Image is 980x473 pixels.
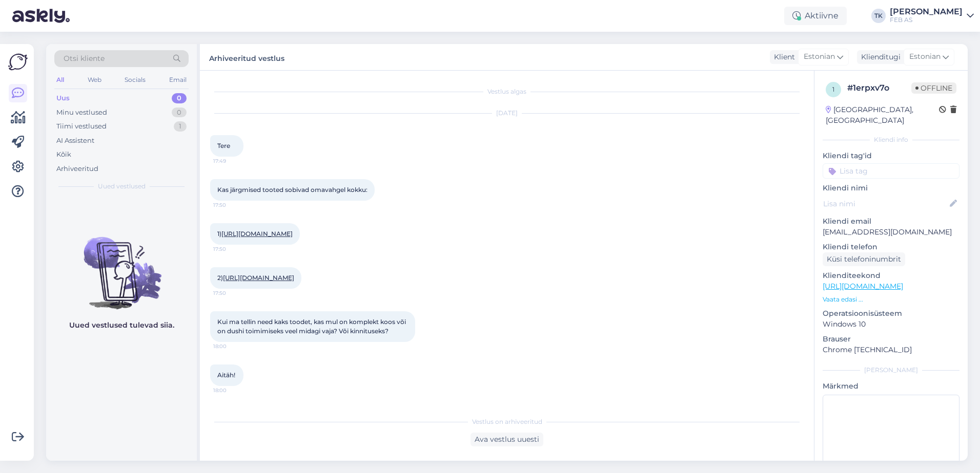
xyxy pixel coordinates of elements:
[8,52,28,72] img: Askly Logo
[213,157,252,165] span: 17:49
[209,50,284,64] label: Arhiveeritud vestlus
[217,274,294,282] span: 2)
[472,417,542,426] span: Vestlus on arhiveeritud
[217,371,235,379] span: Aitäh!
[911,82,956,94] span: Offline
[167,73,189,87] div: Email
[823,270,959,281] p: Klienditeekond
[213,386,252,394] span: 18:00
[823,252,905,266] div: Küsi telefoninumbrit
[890,8,974,24] a: [PERSON_NAME]FEB AS
[890,8,963,16] div: [PERSON_NAME]
[64,53,105,64] span: Otsi kliente
[223,274,294,282] a: [URL][DOMAIN_NAME]
[86,73,104,87] div: Web
[56,164,98,174] div: Arhiveeritud
[909,51,941,62] span: Estonian
[471,433,543,446] div: Ava vestlus uuesti
[804,51,835,62] span: Estonian
[823,282,903,291] a: [URL][DOMAIN_NAME]
[56,107,107,118] div: Minu vestlused
[221,230,293,238] a: [URL][DOMAIN_NAME]
[213,245,252,253] span: 17:50
[823,308,959,319] p: Operatsioonisüsteem
[56,121,107,132] div: Tiimi vestlused
[69,320,174,331] p: Uued vestlused tulevad siia.
[174,121,187,132] div: 1
[770,52,795,62] div: Klient
[46,219,197,311] img: No chats
[847,82,911,94] div: # 1erpxv7o
[172,93,187,103] div: 0
[210,87,804,96] div: Vestlus algas
[122,73,148,87] div: Socials
[56,149,71,160] div: Kõik
[871,9,886,23] div: TK
[823,345,959,355] p: Chrome [TECHNICAL_ID]
[890,16,963,24] div: FEB AS
[823,227,959,238] p: [EMAIL_ADDRESS][DOMAIN_NAME]
[98,182,146,191] span: Uued vestlused
[213,201,252,209] span: 17:50
[826,104,939,126] div: [GEOGRAPHIC_DATA], [GEOGRAPHIC_DATA]
[217,186,367,193] span: Kas järgmised tooted sobivad omavahgel kokku:
[213,342,252,350] span: 18:00
[823,150,959,161] p: Kliendi tag'id
[213,289,252,297] span: 17:50
[857,52,901,62] div: Klienditugi
[823,295,959,304] p: Vaata edasi ...
[172,107,187,118] div: 0
[823,381,959,392] p: Märkmed
[823,242,959,252] p: Kliendi telefon
[56,136,94,146] div: AI Assistent
[210,109,804,118] div: [DATE]
[56,93,70,103] div: Uus
[217,142,230,149] span: Tere
[823,198,948,209] input: Lisa nimi
[823,334,959,345] p: Brauser
[54,73,66,87] div: All
[217,230,293,238] span: 1)
[784,7,847,25] div: Aktiivne
[823,135,959,144] div: Kliendi info
[823,183,959,193] p: Kliendi nimi
[217,318,407,335] span: Kui ma tellin need kaks toodet, kas mul on komplekt koos või on dushi toimimiseks veel midagi vaj...
[823,319,959,330] p: Windows 10
[823,163,959,179] input: Lisa tag
[832,85,834,93] span: 1
[823,216,959,227] p: Kliendi email
[823,365,959,375] div: [PERSON_NAME]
